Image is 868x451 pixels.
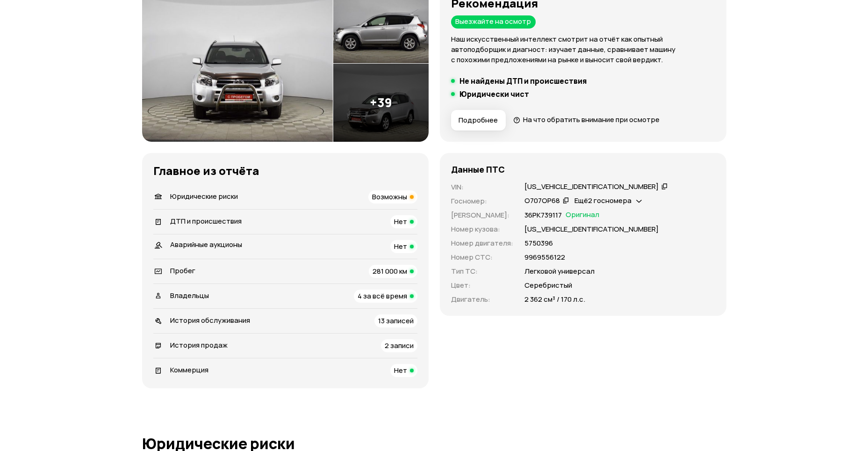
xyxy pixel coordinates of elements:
[153,164,417,177] h3: Главное из отчёта
[170,315,250,325] span: История обслуживания
[513,115,660,124] a: На что обратить внимание при осмотре
[372,192,407,202] span: Возможны
[451,252,513,262] p: Номер СТС :
[451,280,513,291] p: Цвет :
[170,340,228,350] span: История продаж
[451,224,513,234] p: Номер кузова :
[170,240,242,249] span: Аварийные аукционы
[451,294,513,305] p: Двигатель :
[451,210,513,220] p: [PERSON_NAME] :
[524,182,659,192] div: [US_VEHICLE_IDENTIFICATION_NUMBER]
[524,224,659,234] p: [US_VEHICLE_IDENTIFICATION_NUMBER]
[451,34,715,65] p: Наш искусственный интеллект смотрит на отчёт как опытный автоподборщик и диагност: изучает данные...
[394,241,407,251] span: Нет
[378,316,414,326] span: 13 записей
[451,110,506,131] button: Подробнее
[524,238,553,248] p: 5750396
[358,291,407,301] span: 4 за всё время
[524,252,565,262] p: 9969556122
[524,266,595,276] p: Легковой универсал
[524,280,572,291] p: Серебристый
[451,196,513,206] p: Госномер :
[170,365,208,375] span: Коммерция
[394,365,407,375] span: Нет
[451,182,513,192] p: VIN :
[170,216,242,226] span: ДТП и происшествия
[459,76,587,86] h5: Не найдены ДТП и происшествия
[566,210,599,220] span: Оригинал
[170,291,209,300] span: Владельцы
[373,266,407,276] span: 281 000 км
[524,210,562,220] p: 36РК739117
[523,115,660,124] span: На что обратить внимание при осмотре
[524,294,585,305] p: 2 362 см³ / 170 л.с.
[574,196,631,205] span: Ещё 2 госномера
[451,238,513,248] p: Номер двигателя :
[524,196,560,206] div: О707ОР68
[394,217,407,226] span: Нет
[451,266,513,276] p: Тип ТС :
[459,116,498,125] span: Подробнее
[385,341,414,350] span: 2 записи
[451,164,505,175] h4: Данные ПТС
[170,191,238,201] span: Юридические риски
[451,15,536,29] div: Выезжайте на осмотр
[459,89,529,99] h5: Юридически чист
[170,266,195,276] span: Пробег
